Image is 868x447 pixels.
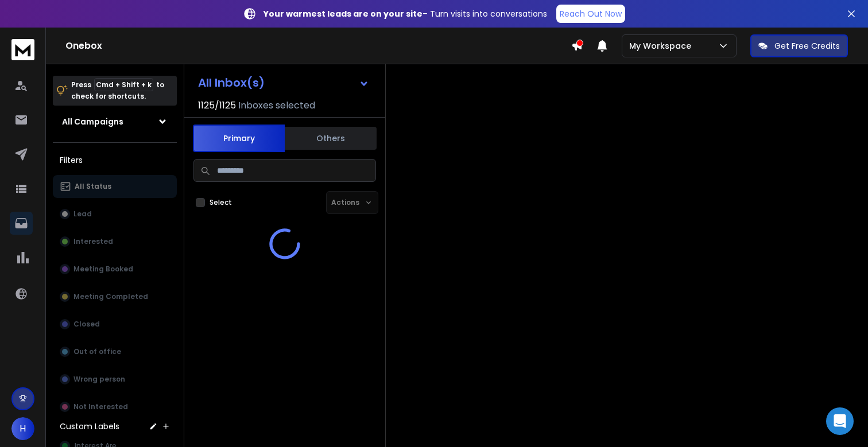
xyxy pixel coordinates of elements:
[11,39,34,60] img: logo
[556,5,625,23] a: Reach Out Now
[60,421,119,432] h3: Custom Labels
[774,40,840,52] p: Get Free Credits
[629,40,696,52] p: My Workspace
[263,8,423,20] strong: Your warmest leads are on your site
[750,34,848,57] button: Get Free Credits
[53,110,177,133] button: All Campaigns
[189,71,378,94] button: All Inbox(s)
[285,126,377,151] button: Others
[263,8,547,20] p: – Turn visits into conversations
[62,116,123,127] h1: All Campaigns
[198,99,236,112] span: 1125 / 1125
[560,8,622,20] p: Reach Out Now
[11,417,34,440] button: H
[238,99,315,112] h3: Inboxes selected
[65,39,571,53] h1: Onebox
[71,79,164,102] p: Press to check for shortcuts.
[94,78,153,91] span: Cmd + Shift + k
[198,77,265,88] h1: All Inbox(s)
[826,407,854,435] div: Open Intercom Messenger
[53,152,177,168] h3: Filters
[193,125,285,152] button: Primary
[210,198,232,207] label: Select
